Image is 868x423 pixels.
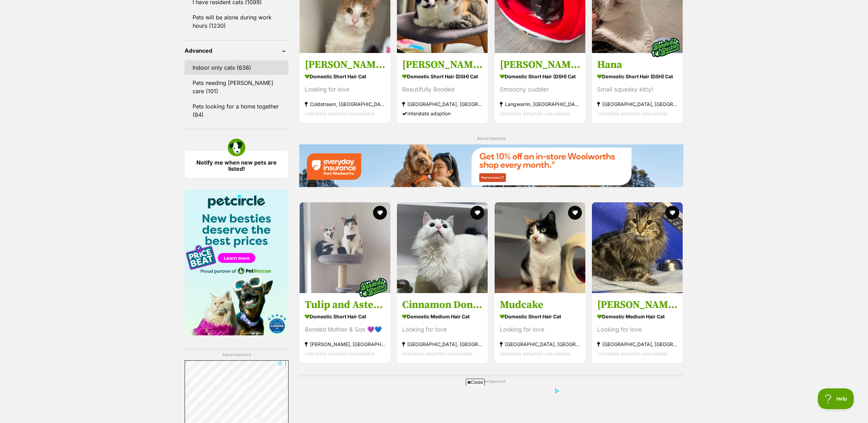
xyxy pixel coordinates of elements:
h3: [PERSON_NAME] & Bee 🩷 [402,58,482,71]
h3: Hana [597,58,677,71]
span: Interstate adoption unavailable [597,351,667,356]
img: Everyday Insurance promotional banner [299,144,683,187]
a: [PERSON_NAME] Domestic Short Hair (DSH) Cat Smoochy cuddler Langwarrin, [GEOGRAPHIC_DATA] Interst... [495,53,585,123]
strong: Domestic Medium Hair Cat [597,311,677,321]
a: [PERSON_NAME] Domestic Medium Hair Cat Looking for love [GEOGRAPHIC_DATA], [GEOGRAPHIC_DATA] Inte... [592,293,683,363]
img: Pet Circle promo banner [185,190,289,335]
h3: Mudcake [500,298,580,311]
strong: Langwarrin, [GEOGRAPHIC_DATA] [500,99,580,109]
a: Cinnamon Donut Domestic Medium Hair Cat Looking for love [GEOGRAPHIC_DATA], [GEOGRAPHIC_DATA] Int... [397,293,488,363]
strong: Domestic Short Hair Cat [305,311,385,321]
button: favourite [471,206,485,220]
img: Mudcake - Domestic Short Hair Cat [495,202,585,293]
div: Beautifully Bonded [402,85,482,94]
strong: Domestic Short Hair (DSH) Cat [500,71,580,81]
strong: [GEOGRAPHIC_DATA], [GEOGRAPHIC_DATA] [402,340,482,349]
strong: Domestic Short Hair (DSH) Cat [597,71,677,81]
div: Looking for love [305,85,385,94]
strong: Domestic Medium Hair Cat [402,311,482,321]
a: Mudcake Domestic Short Hair Cat Looking for love [GEOGRAPHIC_DATA], [GEOGRAPHIC_DATA] Interstate ... [495,293,585,363]
img: bonded besties [356,270,390,305]
strong: [GEOGRAPHIC_DATA], [GEOGRAPHIC_DATA] [500,340,580,349]
img: Tulip and Aster🌷🌼 - Domestic Short Hair Cat [300,202,390,293]
img: bonded besties [648,30,683,65]
h3: Tulip and Aster🌷🌼 [305,298,385,311]
strong: Coldstream, [GEOGRAPHIC_DATA] [305,99,385,109]
img: Billy - Domestic Medium Hair Cat [592,202,683,293]
h3: Cinnamon Donut [402,298,482,311]
strong: Domestic Short Hair (DSH) Cat [402,71,482,81]
span: Interstate adoption unavailable [500,351,570,356]
a: Indoor only cats (638) [185,60,289,75]
header: Advanced [185,47,289,54]
iframe: Advertisement [308,388,560,420]
strong: [PERSON_NAME], [GEOGRAPHIC_DATA] [305,340,385,349]
h3: [PERSON_NAME] [597,298,677,311]
div: Looking for love [500,325,580,334]
a: [PERSON_NAME] & Bee 🩷 Domestic Short Hair (DSH) Cat Beautifully Bonded [GEOGRAPHIC_DATA], [GEOGRA... [397,53,488,123]
span: Interstate adoption unavailable [305,351,375,356]
h3: [PERSON_NAME] [305,58,385,71]
span: Interstate adoption unavailable [402,351,472,356]
div: Interstate adoption [402,109,482,118]
div: Looking for love [597,325,677,334]
a: Pets looking for a home together (84) [185,99,289,122]
span: Advertisement [477,136,506,141]
strong: [GEOGRAPHIC_DATA], [GEOGRAPHIC_DATA] [597,340,677,349]
h3: [PERSON_NAME] [500,58,580,71]
strong: Domestic Short Hair Cat [305,71,385,81]
strong: [GEOGRAPHIC_DATA], [GEOGRAPHIC_DATA] [402,99,482,109]
div: Bonded Mother & Son 💜💙 [305,325,385,334]
div: Smoochy cuddler [500,85,580,94]
strong: [GEOGRAPHIC_DATA], [GEOGRAPHIC_DATA] [597,99,677,109]
button: favourite [568,206,582,220]
span: Interstate adoption unavailable [500,111,570,116]
a: Pets will be alone during work hours (1230) [185,10,289,33]
strong: Domestic Short Hair Cat [500,311,580,321]
span: Interstate adoption unavailable [305,111,375,116]
div: Small squeaky kitty! [597,85,677,94]
iframe: Help Scout Beacon - Open [818,388,854,409]
a: Hana Domestic Short Hair (DSH) Cat Small squeaky kitty! [GEOGRAPHIC_DATA], [GEOGRAPHIC_DATA] Inte... [592,53,683,123]
span: Interstate adoption unavailable [597,111,667,116]
button: favourite [373,206,387,220]
a: [PERSON_NAME] Domestic Short Hair Cat Looking for love Coldstream, [GEOGRAPHIC_DATA] Interstate a... [300,53,390,123]
a: Pets needing [PERSON_NAME] care (101) [185,76,289,98]
span: Close [466,379,485,386]
a: Everyday Insurance promotional banner [299,144,683,188]
a: Tulip and Aster🌷🌼 Domestic Short Hair Cat Bonded Mother & Son 💜💙 [PERSON_NAME], [GEOGRAPHIC_DATA]... [300,293,390,363]
a: Notify me when new pets are listed! [185,151,289,178]
img: Cinnamon Donut - Domestic Medium Hair Cat [397,202,488,293]
button: favourite [665,206,679,220]
div: Looking for love [402,325,482,334]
